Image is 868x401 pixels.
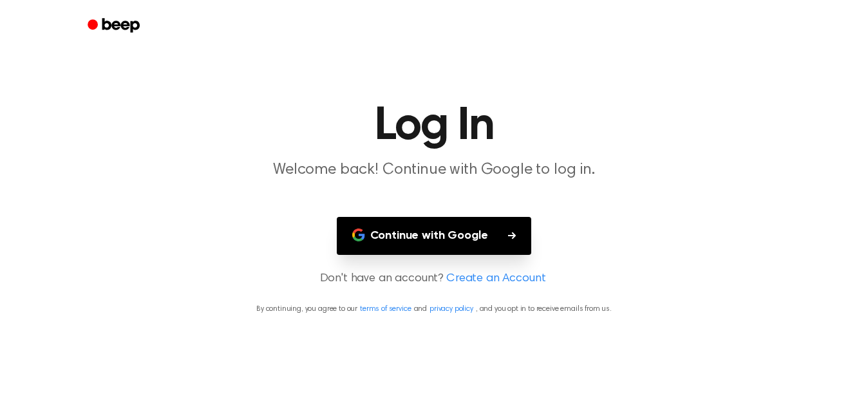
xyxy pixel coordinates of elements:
button: Continue with Google [337,217,532,255]
a: Create an Account [446,270,545,288]
p: Don't have an account? [15,270,853,288]
a: Beep [79,14,151,39]
p: Welcome back! Continue with Google to log in. [187,160,681,181]
a: privacy policy [429,305,473,313]
a: terms of service [360,305,411,313]
p: By continuing, you agree to our and , and you opt in to receive emails from us. [15,303,853,315]
h1: Log In [104,103,764,149]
